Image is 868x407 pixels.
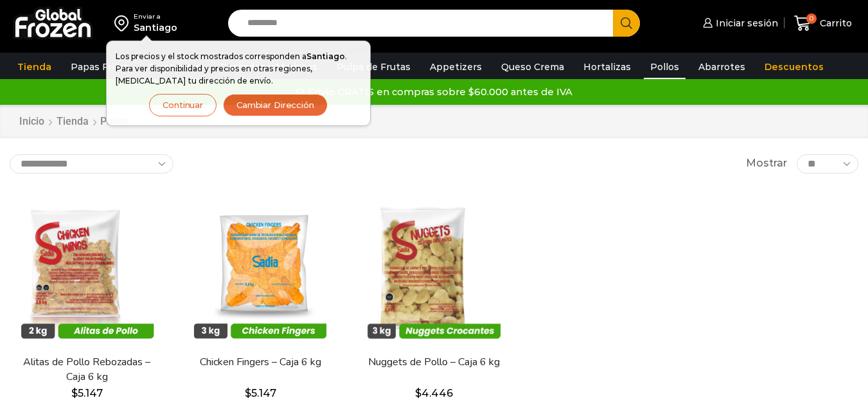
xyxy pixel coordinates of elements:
[791,8,855,39] a: 0 Carrito
[149,94,217,116] button: Continuar
[758,55,830,79] a: Descuentos
[245,387,251,399] span: $
[700,10,778,36] a: Iniciar sesión
[644,55,686,79] a: Pollos
[306,51,345,61] strong: Santiago
[364,355,503,370] a: Nuggets de Pollo – Caja 6 kg
[64,55,136,79] a: Papas Fritas
[223,94,328,116] button: Cambiar Dirección
[613,10,640,37] button: Search button
[423,55,488,79] a: Appetizers
[806,14,817,24] span: 0
[19,114,128,129] nav: Breadcrumb
[577,55,637,79] a: Hortalizas
[134,21,177,34] div: Santiago
[713,17,778,30] span: Iniciar sesión
[415,387,421,399] span: $
[19,114,45,129] a: Inicio
[245,387,276,399] bdi: 5.147
[17,355,156,384] a: Alitas de Pollo Rebozadas – Caja 6 kg
[56,114,89,129] a: Tienda
[746,156,787,171] span: Mostrar
[11,55,58,79] a: Tienda
[415,387,453,399] bdi: 4.446
[100,115,128,127] h1: Pollos
[191,355,330,370] a: Chicken Fingers – Caja 6 kg
[817,17,852,30] span: Carrito
[71,387,103,399] bdi: 5.147
[330,55,417,79] a: Pulpa de Frutas
[114,12,134,34] img: address-field-icon.svg
[116,50,361,87] p: Los precios y el stock mostrados corresponden a . Para ver disponibilidad y precios en otras regi...
[134,12,177,21] div: Enviar a
[692,55,752,79] a: Abarrotes
[10,154,173,174] select: Pedido de la tienda
[71,387,78,399] span: $
[495,55,571,79] a: Queso Crema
